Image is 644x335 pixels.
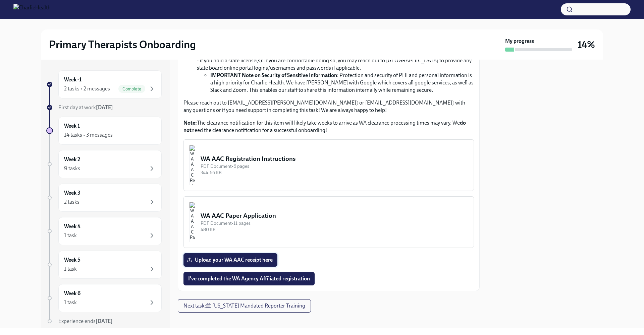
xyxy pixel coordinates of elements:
[505,38,534,45] strong: My progress
[201,163,468,170] div: PDF Document • 6 pages
[183,196,474,248] button: WA AAC Paper ApplicationPDF Document•11 pages480 KB
[183,139,474,191] button: WA AAC Registration InstructionsPDF Document•6 pages344.66 KB
[46,184,162,212] a: Week 32 tasks
[189,202,195,242] img: WA AAC Paper Application
[46,284,162,312] a: Week 61 task
[46,251,162,279] a: Week 51 task
[64,198,79,206] div: 2 tasks
[183,99,474,114] p: Please reach out to [EMAIL_ADDRESS][PERSON_NAME][DOMAIN_NAME]} or [EMAIL_ADDRESS][DOMAIN_NAME]} w...
[64,189,80,197] h6: Week 3
[64,131,113,139] div: 14 tasks • 3 messages
[210,72,337,78] strong: IMPORTANT Note on Security of Sensitive Information
[64,265,77,273] div: 1 task
[183,303,305,309] span: Next task : 🏛 [US_STATE] Mandated Reporter Training
[46,217,162,245] a: Week 41 task
[64,165,80,172] div: 9 tasks
[197,42,474,94] li: This will prompt our team to send you the [US_STATE] Employment/Student Verification Form for sig...
[201,154,468,163] div: WA AAC Registration Instructions
[64,122,80,130] h6: Week 1
[58,104,113,111] span: First day at work
[64,85,110,92] div: 2 tasks • 2 messages
[183,272,315,285] button: I've completed the WA Agency Affiliated registration
[46,70,162,98] a: Week -12 tasks • 2 messagesComplete
[64,290,80,297] h6: Week 6
[96,318,113,324] strong: [DATE]
[64,299,77,306] div: 1 task
[64,223,80,230] h6: Week 4
[201,226,468,233] div: 480 KB
[578,39,595,51] h3: 14%
[46,104,162,111] a: First day at work[DATE]
[64,76,82,83] h6: Week -1
[49,38,196,51] h2: Primary Therapists Onboarding
[210,72,474,94] li: : Protection and security of PHI and personal information is a high priority for Charlie Health. ...
[201,220,468,226] div: PDF Document • 11 pages
[118,86,145,91] span: Complete
[64,256,80,264] h6: Week 5
[188,275,310,282] span: I've completed the WA Agency Affiliated registration
[188,257,273,263] span: Upload your WA AAC receipt here
[64,156,80,163] h6: Week 2
[96,104,113,111] strong: [DATE]
[58,318,113,324] span: Experience ends
[183,253,277,267] label: Upload your WA AAC receipt here
[201,211,468,220] div: WA AAC Paper Application
[46,117,162,145] a: Week 114 tasks • 3 messages
[189,145,195,185] img: WA AAC Registration Instructions
[201,170,468,176] div: 344.66 KB
[64,232,77,239] div: 1 task
[183,120,197,126] strong: Note:
[13,4,51,15] img: CharlieHealth
[46,150,162,178] a: Week 29 tasks
[183,119,474,134] p: The clearance notification for this item will likely take weeks to arrive as WA clearance process...
[178,299,311,313] button: Next task:🏛 [US_STATE] Mandated Reporter Training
